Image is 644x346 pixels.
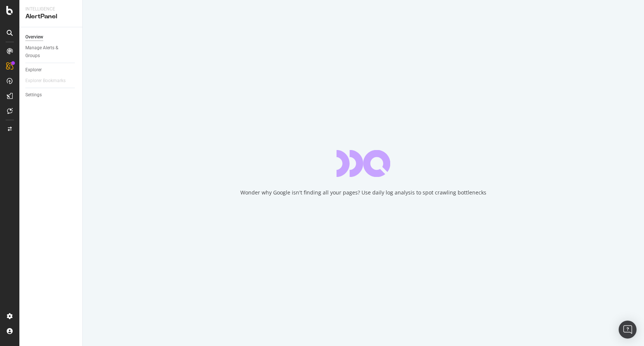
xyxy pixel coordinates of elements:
[25,6,76,12] div: Intelligence
[25,33,77,41] a: Overview
[25,12,76,21] div: AlertPanel
[240,189,486,196] div: Wonder why Google isn't finding all your pages? Use daily log analysis to spot crawling bottlenecks
[25,91,42,99] div: Settings
[25,66,77,74] a: Explorer
[25,77,73,85] a: Explorer Bookmarks
[25,44,70,60] div: Manage Alerts & Groups
[337,150,390,177] div: animation
[25,44,77,60] a: Manage Alerts & Groups
[25,91,77,99] a: Settings
[25,77,66,85] div: Explorer Bookmarks
[619,321,637,339] div: Open Intercom Messenger
[25,33,43,41] div: Overview
[25,66,42,74] div: Explorer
